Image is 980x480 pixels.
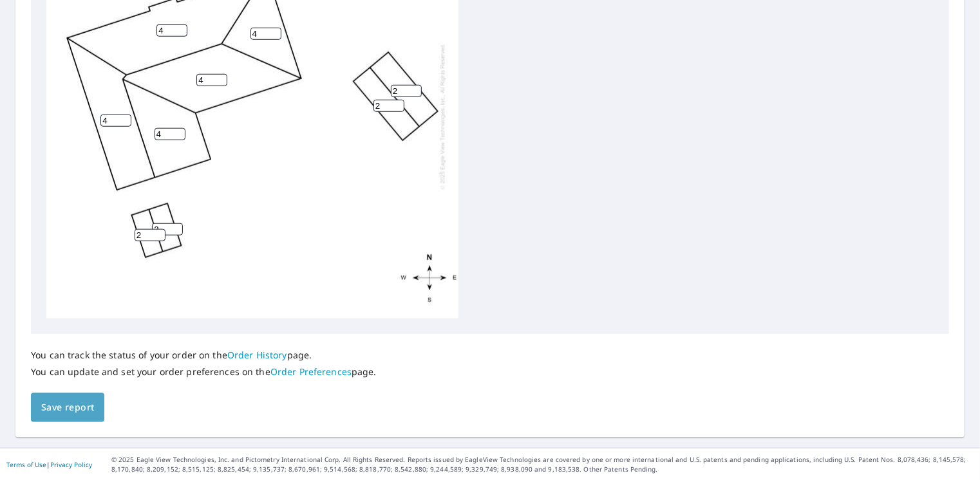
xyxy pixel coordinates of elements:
[31,393,104,422] button: Save report
[111,455,974,474] p: © 2025 Eagle View Technologies, Inc. and Pictometry International Corp. All Rights Reserved. Repo...
[41,400,94,416] span: Save report
[50,460,92,469] a: Privacy Policy
[6,460,46,469] a: Terms of Use
[227,349,287,361] a: Order History
[31,366,377,378] p: You can update and set your order preferences on the page.
[270,365,352,378] a: Order Preferences
[31,349,377,361] p: You can track the status of your order on the page.
[6,461,92,468] p: |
